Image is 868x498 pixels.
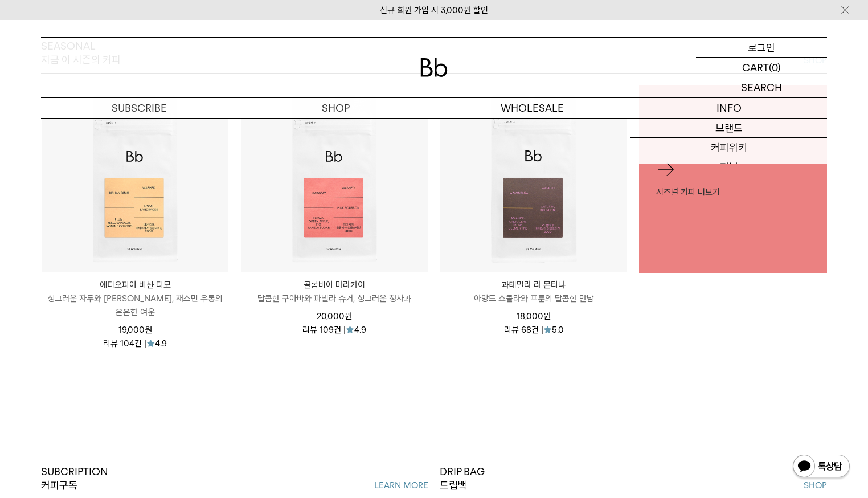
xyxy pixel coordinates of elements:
[630,157,827,177] a: 저널
[741,77,782,97] p: SEARCH
[656,185,810,198] p: 시즈널 커피 더보기
[241,292,428,305] p: 달콤한 구아바와 파넬라 슈거, 싱그러운 청사과
[118,325,152,335] span: 19,000
[440,85,627,272] img: 과테말라 라 몬타냐
[440,278,627,305] a: 과테말라 라 몬타냐 아망드 쇼콜라와 프룬의 달콤한 만남
[639,85,827,273] a: 시즈널 커피 더보기
[630,119,827,138] a: 브랜드
[380,5,488,15] a: 신규 회원 가입 시 3,000원 할인
[630,138,827,157] a: 커피위키
[517,311,551,321] span: 18,000
[742,58,769,77] p: CART
[440,278,627,292] p: 과테말라 라 몬타냐
[434,98,630,118] p: WHOLESALE
[374,479,428,492] a: LEARN MORE
[241,278,428,305] a: 콜롬비아 마라카이 달콤한 구아바와 파넬라 슈거, 싱그러운 청사과
[440,292,627,305] p: 아망드 쇼콜라와 프룬의 달콤한 만남
[238,98,434,118] a: SHOP
[42,278,228,319] a: 에티오피아 비샨 디모 싱그러운 자두와 [PERSON_NAME], 재스민 우롱의 은은한 여운
[630,98,827,118] p: INFO
[440,465,485,493] p: DRIP BAG 드립백
[543,311,551,321] span: 원
[696,58,827,77] a: CART (0)
[420,58,448,77] img: 로고
[769,58,781,77] p: (0)
[696,38,827,58] a: 로그인
[504,323,564,334] div: 리뷰 68건 | 5.0
[792,454,851,481] img: 카카오톡 채널 1:1 채팅 버튼
[317,311,352,321] span: 20,000
[103,337,167,348] div: 리뷰 104건 | 4.9
[42,292,228,319] p: 싱그러운 자두와 [PERSON_NAME], 재스민 우롱의 은은한 여운
[41,465,108,493] p: SUBCRIPTION 커피구독
[145,325,152,335] span: 원
[345,311,352,321] span: 원
[302,323,366,334] div: 리뷰 109건 | 4.9
[42,85,228,272] img: 에티오피아 비샨 디모
[241,278,428,292] p: 콜롬비아 마라카이
[41,98,238,118] a: SUBSCRIBE
[748,38,775,57] p: 로그인
[241,85,428,272] img: 콜롬비아 마라카이
[804,479,827,492] a: SHOP
[42,278,228,292] p: 에티오피아 비샨 디모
